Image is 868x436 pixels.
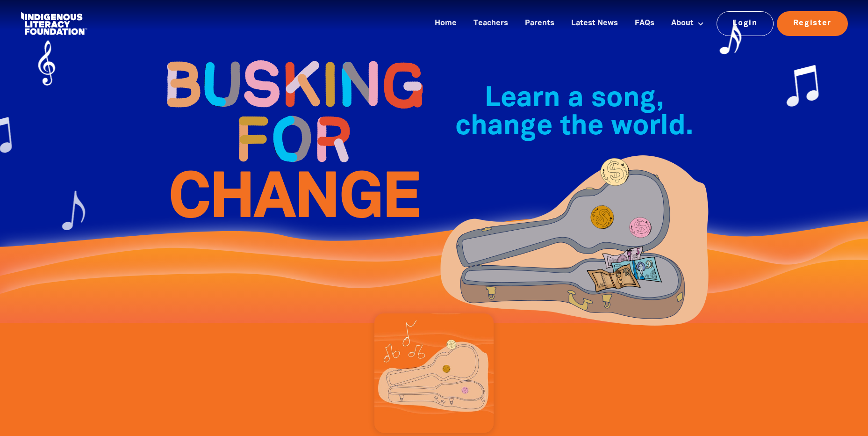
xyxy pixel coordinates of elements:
a: About [666,16,710,31]
a: Register [777,11,848,36]
span: Learn a song, change the world. [455,86,693,140]
a: Latest News [566,16,624,31]
a: FAQs [629,16,660,31]
a: Home [429,16,462,31]
a: Login [717,11,774,36]
a: Teachers [468,16,514,31]
a: Parents [519,16,560,31]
